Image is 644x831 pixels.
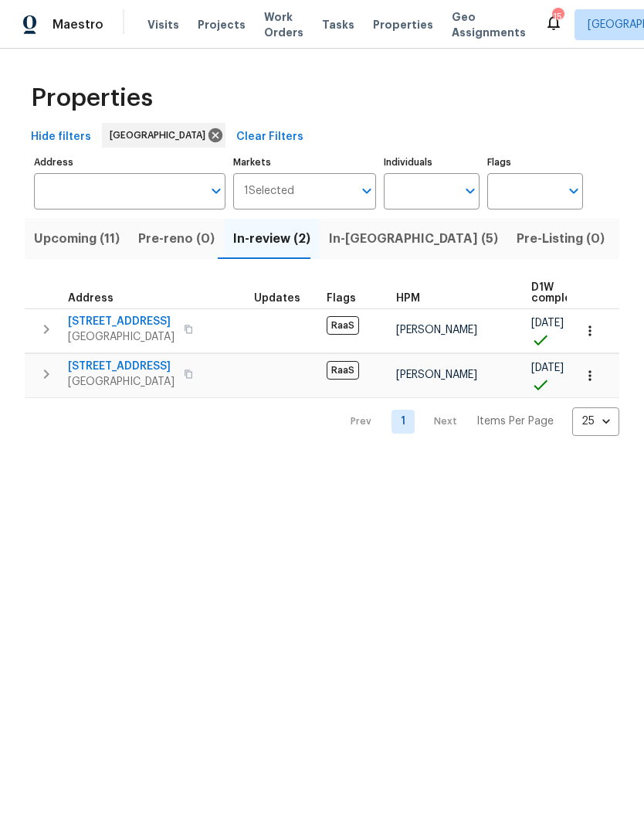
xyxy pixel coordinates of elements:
[531,363,564,373] span: [DATE]
[34,228,120,250] span: Upcoming (11)
[31,128,91,147] span: Hide filters
[34,158,225,167] label: Address
[531,282,583,304] span: D1W complete
[572,401,619,441] div: 25
[205,180,227,202] button: Open
[487,158,583,167] label: Flags
[138,228,215,250] span: Pre-reno (0)
[230,123,310,152] button: Clear Filters
[391,410,415,434] a: Goto page 1
[236,128,303,147] span: Clear Filters
[244,185,294,198] span: 1 Selected
[102,123,225,148] div: [GEOGRAPHIC_DATA]
[563,180,585,202] button: Open
[327,361,359,380] span: RaaS
[459,180,481,202] button: Open
[198,17,246,32] span: Projects
[452,9,526,40] span: Geo Assignments
[68,359,175,374] span: [STREET_ADDRESS]
[254,293,300,304] span: Updates
[31,90,153,106] span: Properties
[336,407,619,436] nav: Pagination Navigation
[68,329,175,345] span: [GEOGRAPHIC_DATA]
[264,9,303,40] span: Work Orders
[476,414,554,429] p: Items Per Page
[396,293,420,304] span: HPM
[233,228,310,250] span: In-review (2)
[384,158,480,167] label: Individuals
[327,316,359,335] span: RaaS
[327,293,356,304] span: Flags
[329,228,498,250] span: In-[GEOGRAPHIC_DATA] (5)
[531,318,564,329] span: [DATE]
[396,370,477,380] span: [PERSON_NAME]
[68,374,175,390] span: [GEOGRAPHIC_DATA]
[356,180,378,202] button: Open
[322,19,354,30] span: Tasks
[233,158,377,167] label: Markets
[147,17,179,32] span: Visits
[396,325,477,335] span: [PERSON_NAME]
[53,17,103,32] span: Maestro
[517,228,605,250] span: Pre-Listing (0)
[68,293,114,304] span: Address
[373,17,433,32] span: Properties
[110,128,212,143] span: [GEOGRAPHIC_DATA]
[25,123,97,152] button: Hide filters
[68,314,175,329] span: [STREET_ADDRESS]
[552,9,563,25] div: 15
